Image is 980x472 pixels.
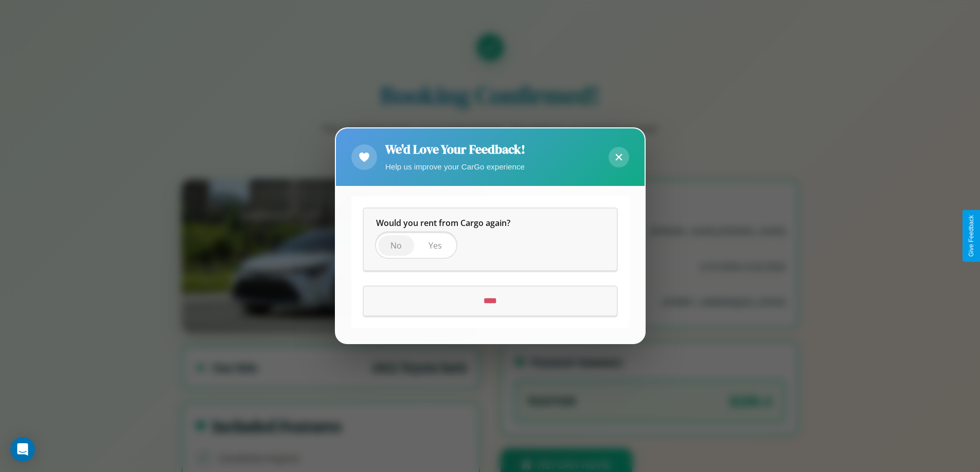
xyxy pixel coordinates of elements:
span: Would you rent from Cargo again? [376,218,510,229]
span: Yes [429,240,442,252]
div: Open Intercom Messenger [10,437,35,462]
div: Give Feedback [968,215,975,257]
h2: We'd Love Your Feedback! [385,141,525,158]
span: No [390,240,402,252]
p: Help us improve your CarGo experience [385,160,525,174]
